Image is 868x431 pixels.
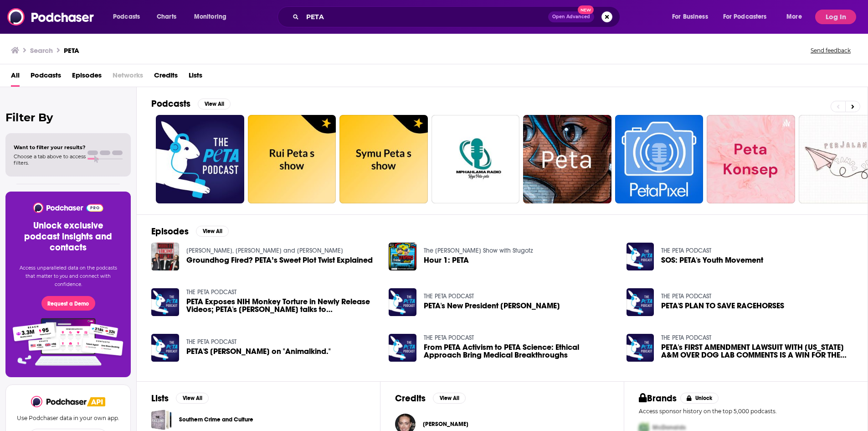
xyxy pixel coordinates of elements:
h3: PETA [64,46,79,55]
img: Podchaser - Follow, Share and Rate Podcasts [7,8,95,26]
img: Podchaser API banner [87,397,105,406]
img: Pro Features [10,318,127,366]
button: Open AdvancedNew [548,11,594,22]
button: open menu [666,10,719,24]
img: PETA's FIRST AMENDMENT LAWSUIT WITH TEXAS A&M OVER DOG LAB COMMENTS IS A WIN FOR THE ANIMALS; PET... [627,334,654,362]
button: open menu [107,10,152,24]
a: The Dan Le Batard Show with Stugotz [424,247,533,254]
a: THE PETA PODCAST [186,288,236,296]
a: All [11,68,20,87]
button: Send feedback [808,47,853,54]
a: THE PETA PODCAST [661,292,711,300]
p: Access sponsor history on the top 5,000 podcasts. [639,408,853,415]
button: View All [198,99,231,109]
h2: Brands [639,393,677,404]
a: Hour 1: PETA [424,256,469,264]
a: THE PETA PODCAST [424,292,474,300]
a: PETA's New President Tracy Reiman [424,302,560,310]
a: Lists [189,68,202,87]
a: Southern Crime and Culture [179,415,253,425]
h2: Episodes [151,226,189,237]
a: PETA'S PLAN TO SAVE RACEHORSES [661,302,784,310]
a: THE PETA PODCAST [661,247,711,254]
img: PETA Exposes NIH Monkey Torture in Newly Release Videos; PETA's Roe talks to Emil Guillermo. [151,288,179,316]
p: Use Podchaser data in your own app. [17,415,119,421]
button: Log In [815,10,856,24]
a: Episodes [72,68,102,87]
a: THE PETA PODCAST [424,334,474,342]
a: PodcastsView All [151,98,231,109]
img: Groundhog Fired? PETA’s Sweet Plot Twist Explained [151,243,179,270]
img: Podchaser - Follow, Share and Rate Podcasts [31,396,87,407]
a: Southern Crime and Culture [151,410,172,430]
a: THE PETA PODCAST [661,334,711,342]
a: PETA Exposes NIH Monkey Torture in Newly Release Videos; PETA's Roe talks to Emil Guillermo. [186,298,378,313]
div: Search podcasts, credits, & more... [286,6,629,27]
a: Markley, van Camp and Robbins [186,247,343,254]
a: THE PETA PODCAST [186,338,236,346]
a: PETA's FIRST AMENDMENT LAWSUIT WITH TEXAS A&M OVER DOG LAB COMMENTS IS A WIN FOR THE ANIMALS; PET... [661,343,853,359]
button: Request a Demo [41,296,95,311]
a: CreditsView All [395,393,466,404]
a: Credits [154,68,178,87]
button: open menu [780,10,813,24]
img: Hour 1: PETA [389,243,416,270]
span: PETA's FIRST AMENDMENT LAWSUIT WITH [US_STATE] A&M OVER DOG LAB COMMENTS IS A WIN FOR THE ANIMALS... [661,343,853,359]
a: Groundhog Fired? PETA’s Sweet Plot Twist Explained [186,256,373,264]
span: Networks [113,68,143,87]
span: For Business [672,10,708,23]
input: Search podcasts, credits, & more... [303,10,548,24]
span: New [578,5,594,14]
img: SOS: PETA's Youth Movement [627,243,654,270]
button: open menu [717,10,780,24]
h2: Lists [151,393,169,404]
a: PETA'S Ingrid Newkirk on "Animalkind." [186,348,331,355]
span: For Podcasters [723,10,767,23]
span: [PERSON_NAME] [423,421,468,428]
a: From PETA Activism to PETA Science: Ethical Approach Bring Medical Breakthroughs [424,343,616,359]
h3: Search [30,46,53,55]
span: Charts [157,10,176,23]
img: PETA'S Ingrid Newkirk on "Animalkind." [151,334,179,362]
h2: Credits [395,393,426,404]
button: View All [176,393,209,404]
a: Podcasts [31,68,61,87]
span: More [786,10,802,23]
span: Monitoring [194,10,226,23]
img: PETA's New President Tracy Reiman [389,288,416,316]
span: Want to filter your results? [14,144,86,151]
h2: Podcasts [151,98,190,109]
span: PETA'S [PERSON_NAME] on "Animalkind." [186,348,331,355]
a: Peta Murgatroyd [423,421,468,428]
img: From PETA Activism to PETA Science: Ethical Approach Bring Medical Breakthroughs [389,334,416,362]
a: ListsView All [151,393,209,404]
span: Choose a tab above to access filters. [14,153,86,166]
button: open menu [188,10,238,24]
img: PETA'S PLAN TO SAVE RACEHORSES [627,288,654,316]
h3: Unlock exclusive podcast insights and contacts [16,220,120,253]
button: View All [196,226,229,237]
h2: Filter By [5,111,131,124]
span: PETA's New President [PERSON_NAME] [424,302,560,310]
span: Podcasts [113,10,140,23]
a: Charts [151,10,182,24]
a: SOS: PETA's Youth Movement [661,256,763,264]
p: Access unparalleled data on the podcasts that matter to you and connect with confidence. [16,264,120,289]
a: EpisodesView All [151,226,229,237]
